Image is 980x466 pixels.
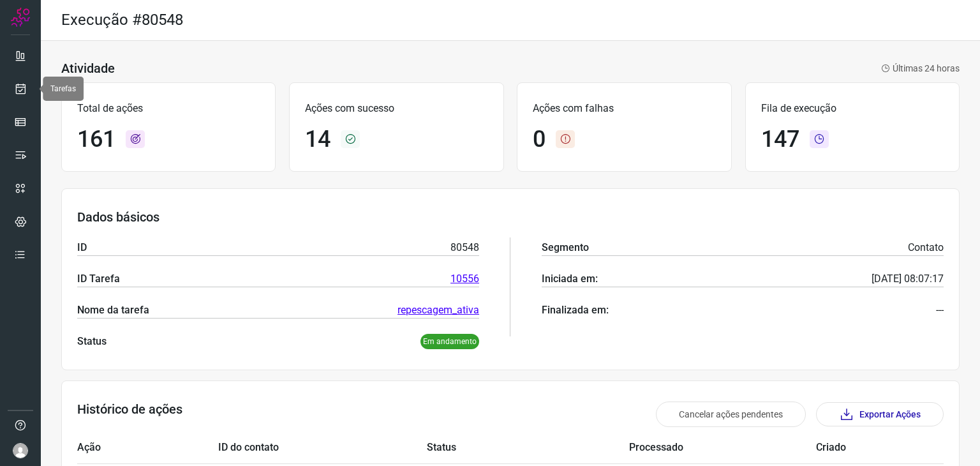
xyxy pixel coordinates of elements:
[542,271,598,287] p: Iniciada em:
[908,240,944,255] p: Contato
[936,303,944,318] p: ---
[13,443,28,458] img: avatar-user-boy.jpg
[77,334,107,349] p: Status
[77,402,182,427] h3: Histórico de ações
[397,303,479,318] a: repescagem_ativa
[77,303,149,318] p: Nome da tarefa
[77,126,115,153] h1: 161
[305,126,330,153] h1: 14
[816,402,944,426] button: Exportar Ações
[77,101,260,116] p: Total de ações
[77,271,120,287] p: ID Tarefa
[881,62,960,75] p: Últimas 24 horas
[77,209,944,225] h3: Dados básicos
[305,101,487,116] p: Ações com sucesso
[533,126,546,153] h1: 0
[61,61,115,76] h3: Atividade
[450,240,479,255] p: 80548
[761,126,799,153] h1: 147
[61,11,183,29] h2: Execução #80548
[50,84,76,93] span: Tarefas
[542,240,589,255] p: Segmento
[542,303,609,318] p: Finalizada em:
[420,334,479,349] p: Em andamento
[77,240,87,255] p: ID
[872,271,944,287] p: [DATE] 08:07:17
[533,101,715,116] p: Ações com falhas
[656,402,806,427] button: Cancelar ações pendentes
[218,432,427,463] td: ID do contato
[450,271,479,287] a: 10556
[629,432,816,463] td: Processado
[11,8,30,27] img: Logo
[816,432,905,463] td: Criado
[77,432,218,463] td: Ação
[427,432,629,463] td: Status
[761,101,944,116] p: Fila de execução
